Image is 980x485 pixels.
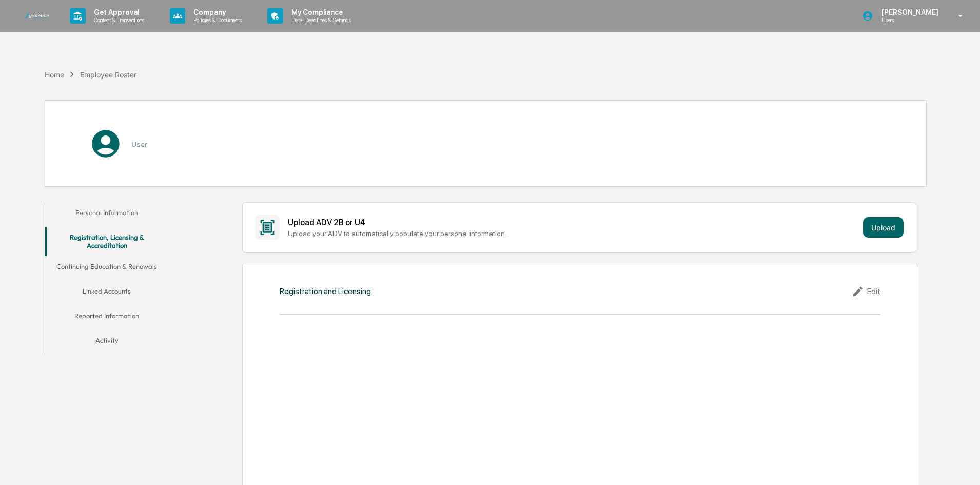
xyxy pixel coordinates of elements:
[86,8,149,16] p: Get Approval
[45,202,168,227] button: Personal Information
[283,16,356,24] p: Data, Deadlines & Settings
[283,8,356,16] p: My Compliance
[288,229,859,238] div: Upload your ADV to automatically populate your personal information.
[45,330,168,355] button: Activity
[852,285,880,298] div: Edit
[25,13,49,19] img: logo
[45,256,168,281] button: Continuing Education & Renewals
[185,8,247,16] p: Company
[873,16,944,24] p: Users
[45,227,168,256] button: Registration, Licensing & Accreditation
[863,217,904,238] button: Upload
[873,8,944,16] p: [PERSON_NAME]
[80,70,136,79] div: Employee Roster
[280,286,371,296] div: Registration and Licensing
[86,16,149,24] p: Content & Transactions
[45,281,168,305] button: Linked Accounts
[288,218,859,227] div: Upload ADV 2B or U4
[131,140,147,148] h3: User
[45,70,64,79] div: Home
[45,202,168,355] div: secondary tabs example
[185,16,247,24] p: Policies & Documents
[45,305,168,330] button: Reported Information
